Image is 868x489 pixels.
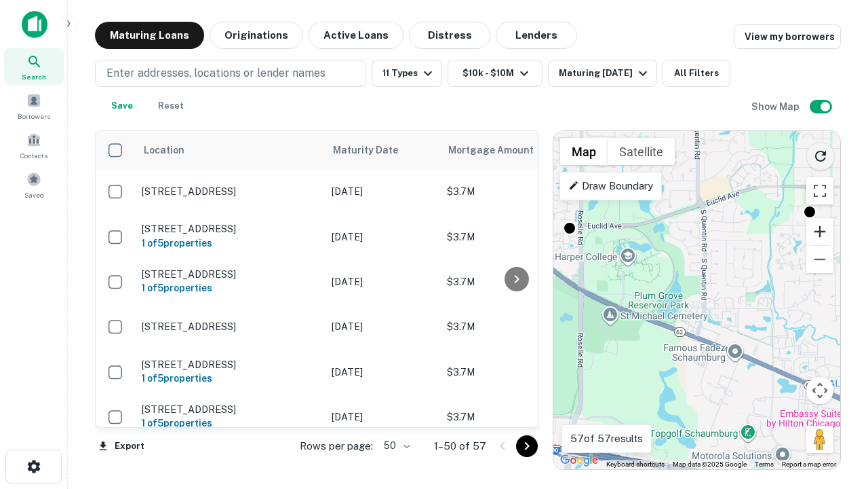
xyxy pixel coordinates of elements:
p: [DATE] [332,365,433,380]
div: Maturing [DATE] [559,65,651,81]
p: [STREET_ADDRESS] [142,185,318,198]
span: Borrowers [18,111,50,122]
a: Terms (opens in new tab) [755,460,774,468]
button: Reset [149,92,193,120]
p: [STREET_ADDRESS] [142,359,318,371]
span: Location [143,142,184,158]
button: Toggle fullscreen view [806,177,833,204]
p: [STREET_ADDRESS] [142,223,318,235]
button: Zoom in [806,218,833,245]
p: 1–50 of 57 [434,438,486,454]
a: View my borrowers [734,24,841,49]
button: Show street map [560,138,608,165]
p: [STREET_ADDRESS] [142,268,318,280]
img: capitalize-icon.png [22,11,47,38]
p: $3.7M [447,274,583,289]
button: Keyboard shortcuts [606,460,665,469]
p: Draw Boundary [568,178,653,194]
h6: 1 of 5 properties [142,236,318,251]
th: Maturity Date [325,131,440,169]
button: $10k - $10M [448,60,542,87]
a: Open this area in Google Maps (opens a new window) [557,452,601,469]
a: Contacts [4,127,64,164]
p: [DATE] [332,410,433,424]
button: Show satellite imagery [608,138,675,165]
button: Lenders [496,22,577,49]
button: Maturing Loans [95,22,204,49]
p: $3.7M [447,184,583,199]
p: $3.7M [447,410,583,424]
span: Contacts [20,150,47,161]
iframe: Chat Widget [800,337,868,402]
a: Search [4,48,64,85]
p: $3.7M [447,319,583,334]
a: Report a map error [782,460,836,468]
div: 50 [378,436,412,456]
button: 11 Types [372,60,442,87]
div: 0 0 [553,131,840,469]
h6: 1 of 5 properties [142,371,318,386]
span: Saved [24,189,44,200]
button: Save your search to get updates of matches that match your search criteria. [100,92,144,120]
h6: 1 of 5 properties [142,280,318,295]
p: [DATE] [332,184,433,199]
span: Maturity Date [333,142,416,158]
p: Enter addresses, locations or lender names [106,65,325,81]
p: 57 of 57 results [570,431,643,447]
button: Drag Pegman onto the map to open Street View [806,426,833,453]
a: Saved [4,166,64,203]
p: [STREET_ADDRESS] [142,403,318,416]
button: Originations [210,22,303,49]
button: Reload search area [806,142,835,170]
th: Mortgage Amount [440,131,589,169]
span: Search [22,71,46,82]
p: [DATE] [332,230,433,244]
a: Borrowers [4,88,64,124]
h6: Show Map [751,99,802,114]
button: Maturing [DATE] [548,60,657,87]
p: $3.7M [447,365,583,380]
p: $3.7M [447,230,583,244]
p: [DATE] [332,319,433,334]
button: Active Loans [309,22,403,49]
button: Go to next page [516,435,538,457]
span: Mortgage Amount [448,142,551,158]
span: Map data ©2025 Google [673,460,747,468]
th: Location [135,131,325,169]
button: Distress [409,22,490,49]
p: [STREET_ADDRESS] [142,321,318,333]
button: Export [95,436,148,456]
p: [DATE] [332,274,433,289]
button: Zoom out [806,246,833,273]
img: Google [557,452,601,469]
p: Rows per page: [300,438,373,454]
h6: 1 of 5 properties [142,416,318,431]
button: Enter addresses, locations or lender names [95,60,366,87]
button: All Filters [663,60,730,87]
